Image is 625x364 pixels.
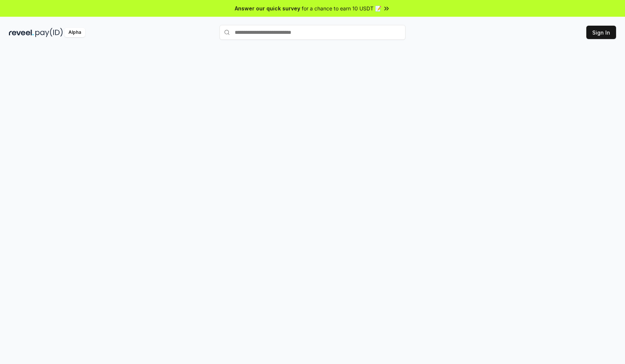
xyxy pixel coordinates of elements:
[235,4,300,12] span: Answer our quick survey
[586,26,616,39] button: Sign In
[64,28,85,37] div: Alpha
[302,4,381,12] span: for a chance to earn 10 USDT 📝
[9,28,34,37] img: reveel_dark
[35,28,63,37] img: pay_id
